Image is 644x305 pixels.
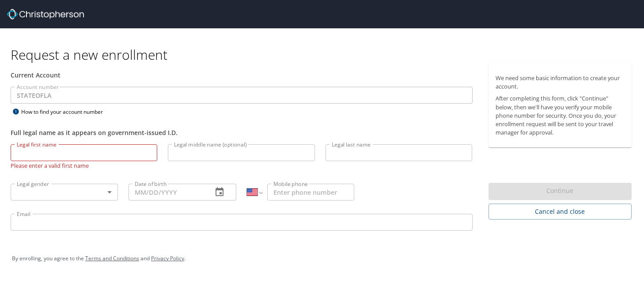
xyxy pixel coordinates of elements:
[267,184,354,201] input: Enter phone number
[496,74,625,91] p: We need some basic information to create your account.
[129,184,205,201] input: MM/DD/YYYY
[496,206,625,217] span: Cancel and close
[151,255,184,262] a: Privacy Policy
[496,94,625,137] p: After completing this form, click "Continue" below, then we'll have you verify your mobile phone ...
[11,70,473,80] div: Current Account
[7,9,84,19] img: cbt logo
[12,247,632,270] div: By enrolling, you agree to the and .
[85,255,139,262] a: Terms and Conditions
[11,161,157,170] p: Please enter a valid first name
[11,106,121,117] div: How to find your account number
[11,184,118,201] div: ​
[489,204,632,220] button: Cancel and close
[11,128,473,137] div: Full legal name as it appears on government-issued I.D.
[11,46,639,63] h1: Request a new enrollment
